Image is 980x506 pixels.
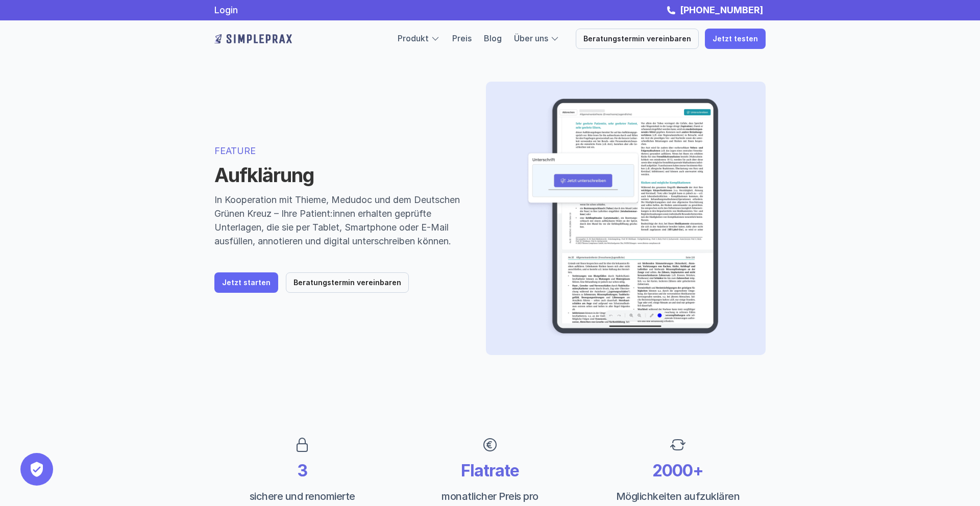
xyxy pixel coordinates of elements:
[583,35,691,43] p: Beratungstermin vereinbaren
[235,461,370,480] p: 3
[214,164,461,187] h1: Aufklärung
[222,279,271,287] p: Jetzt starten
[484,33,502,43] a: Blog
[610,461,745,480] p: 2000+
[705,29,766,49] a: Jetzt testen
[576,29,699,49] a: Beratungstermin vereinbaren
[610,489,745,504] p: Möglichkeiten aufzuklären
[680,5,763,15] strong: [PHONE_NUMBER]
[452,33,472,43] a: Preis
[423,461,557,480] p: Flatrate
[677,5,766,15] a: [PHONE_NUMBER]
[293,279,401,287] p: Beratungstermin vereinbaren
[214,272,278,293] a: Jetzt starten
[286,272,409,293] a: Beratungstermin vereinbaren
[214,193,461,248] p: In Kooperation mit Thieme, Medudoc und dem Deutschen Grünen Kreuz – Ihre Patient:innen erhalten g...
[502,98,742,339] img: Beispielbild eienes Aufklärungsdokuments und einer digitalen Unterschrift
[398,33,429,43] a: Produkt
[214,5,238,15] a: Login
[214,144,461,158] p: FEATURE
[514,33,548,43] a: Über uns
[713,35,758,43] p: Jetzt testen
